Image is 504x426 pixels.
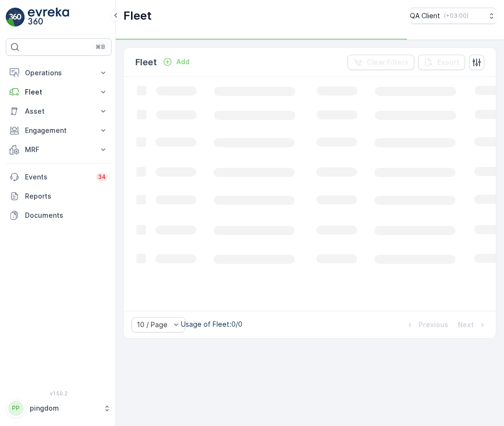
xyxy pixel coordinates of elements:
[8,401,24,416] div: PP
[6,83,112,102] button: Fleet
[6,167,112,187] a: Events34
[96,43,105,51] p: ⌘B
[28,8,69,27] img: logo_light-DOdMpM7g.png
[6,8,25,27] img: logo
[418,55,465,70] button: Export
[6,63,112,83] button: Operations
[6,121,112,140] button: Engagement
[123,8,152,24] p: Fleet
[135,56,157,69] p: Fleet
[25,145,93,154] p: MRF
[404,319,449,331] button: Previous
[6,187,112,206] a: Reports
[98,173,106,181] p: 34
[6,102,112,121] button: Asset
[159,56,193,68] button: Add
[181,319,242,329] p: Usage of Fleet : 0/0
[25,191,108,201] p: Reports
[457,319,488,331] button: Next
[348,55,414,70] button: Clear Filters
[6,206,112,225] a: Documents
[25,87,93,97] p: Fleet
[25,106,93,116] p: Asset
[458,320,474,330] p: Next
[6,140,112,159] button: MRF
[176,57,190,67] p: Add
[30,403,98,413] p: pingdom
[419,320,448,330] p: Previous
[6,398,112,418] button: PPpingdom
[25,68,93,78] p: Operations
[410,11,440,21] p: QA Client
[444,12,468,20] p: ( +03:00 )
[25,211,108,220] p: Documents
[410,8,496,24] button: QA Client(+03:00)
[25,126,93,135] p: Engagement
[25,172,90,182] p: Events
[367,58,408,67] p: Clear Filters
[437,58,459,67] p: Export
[6,390,112,396] span: v 1.50.2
